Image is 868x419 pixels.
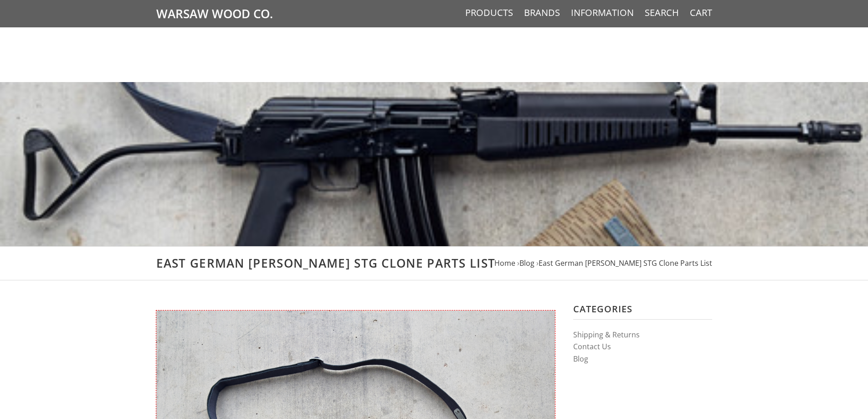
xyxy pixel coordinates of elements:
[494,258,515,268] a: Home
[573,330,640,340] a: Shipping & Returns
[465,7,513,19] a: Products
[573,303,712,320] h3: Categories
[524,7,560,19] a: Brands
[573,354,588,364] a: Blog
[519,258,534,268] a: Blog
[573,341,611,352] a: Contact Us
[645,7,679,19] a: Search
[690,7,712,19] a: Cart
[536,257,712,269] li: ›
[539,258,712,268] a: East German [PERSON_NAME] STG Clone Parts List
[156,256,712,271] h1: East German [PERSON_NAME] STG Clone Parts List
[571,7,634,19] a: Information
[517,257,534,269] li: ›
